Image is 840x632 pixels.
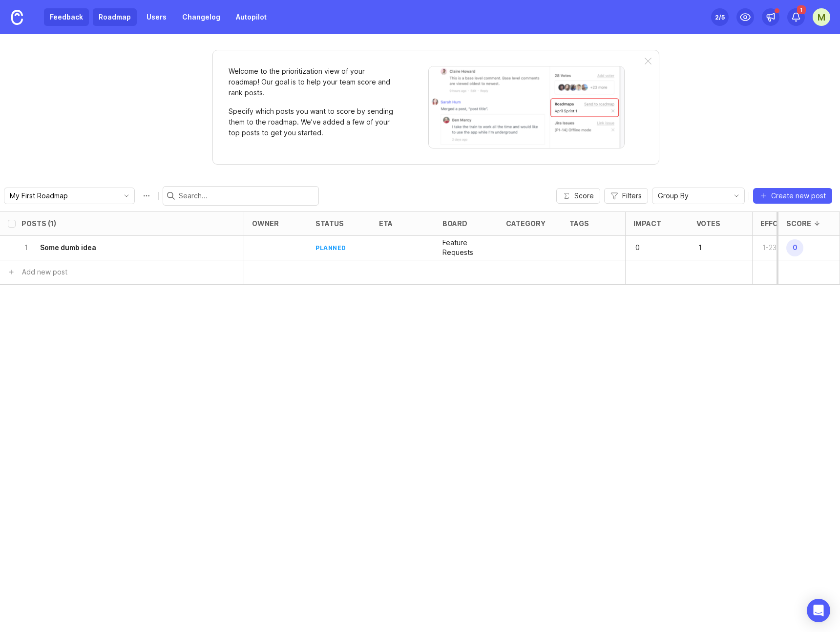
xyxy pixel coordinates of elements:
span: 1 [797,5,806,14]
span: Group By [658,190,689,201]
a: Autopilot [230,8,273,26]
div: status [315,220,344,227]
div: eta [379,220,393,227]
div: toggle menu [652,188,745,204]
p: Feature Requests [442,238,490,257]
div: category [506,220,546,227]
div: tags [569,220,589,227]
button: Create new post [753,188,832,204]
div: Effort [760,220,788,227]
button: Roadmap options [139,188,154,204]
div: owner [252,220,279,227]
span: 0 [786,239,803,256]
div: Add new post [22,267,67,277]
p: Specify which posts you want to score by sending them to the roadmap. We’ve added a few of your t... [229,106,395,138]
p: 1-233 [760,241,791,254]
div: Score [786,220,811,227]
button: Filters [604,188,648,204]
p: 1 [696,241,727,254]
h6: Some dumb idea [40,243,96,253]
img: Canny Home [11,10,23,25]
svg: toggle icon [729,192,744,200]
span: Score [574,191,594,201]
a: Users [141,8,172,26]
button: 2/5 [711,8,729,26]
div: Open Intercom Messenger [807,599,830,622]
span: Create new post [771,191,826,201]
div: board [442,220,467,227]
a: Roadmap [93,8,137,26]
svg: toggle icon [119,192,134,200]
img: When viewing a post, you can send it to a roadmap [428,66,625,148]
button: M [813,8,830,26]
div: Posts (1) [21,220,56,227]
p: Welcome to the prioritization view of your roadmap! Our goal is to help your team score and rank ... [229,66,395,98]
div: toggle menu [4,188,135,204]
button: 1Some dumb idea [21,236,216,260]
a: Changelog [176,8,226,26]
span: Filters [622,191,642,201]
button: Score [556,188,600,204]
p: 1 [21,243,30,253]
div: 2 /5 [715,10,725,24]
div: planned [315,244,346,252]
a: Feedback [44,8,89,26]
input: My First Roadmap [10,190,118,201]
div: Impact [633,220,661,227]
input: Search... [179,190,315,201]
p: 0 [633,241,664,254]
div: Votes [696,220,720,227]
